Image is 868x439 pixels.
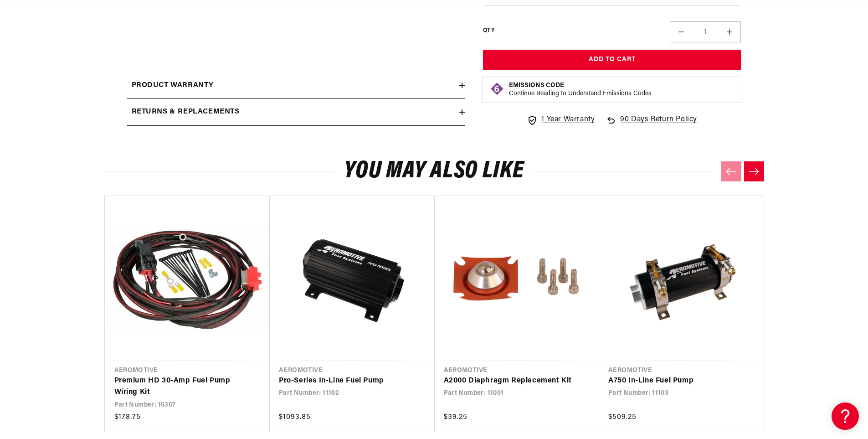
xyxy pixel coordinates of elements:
button: Previous slide [721,161,741,181]
a: A2000 Diaphragm Replacement Kit [444,375,581,387]
p: Continue Reading to Understand Emissions Codes [509,90,652,98]
summary: Returns & replacements [127,99,465,125]
a: 1 Year Warranty [527,114,595,126]
a: Pro-Series In-Line Fuel Pump [279,375,416,387]
h2: You may also like [104,160,764,182]
span: 90 Days Return Policy [620,114,697,135]
img: Emissions code [490,82,504,96]
a: Premium HD 30-Amp Fuel Pump Wiring Kit [114,375,252,398]
button: Add to Cart [483,50,741,71]
h2: Product warranty [132,80,214,92]
button: Emissions CodeContinue Reading to Understand Emissions Codes [509,82,652,98]
a: A750 In-Line Fuel Pump [608,375,746,387]
button: Next slide [744,161,764,181]
span: 1 Year Warranty [541,114,595,126]
a: 90 Days Return Policy [606,114,697,135]
strong: Emissions Code [509,82,564,89]
summary: Product warranty [127,72,465,99]
h2: Returns & replacements [132,106,240,118]
ul: Slider [104,196,764,432]
label: QTY [483,27,494,35]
